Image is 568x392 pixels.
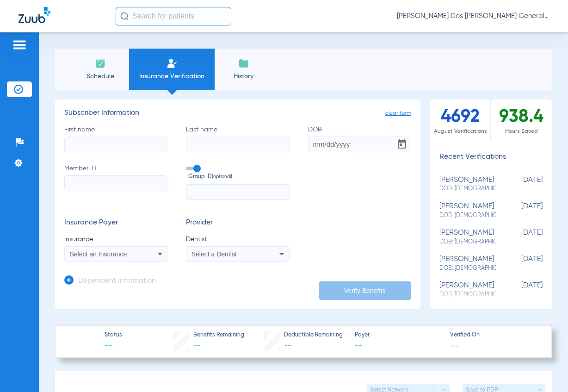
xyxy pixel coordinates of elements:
[186,125,289,152] label: Last name
[439,176,496,193] div: [PERSON_NAME]
[105,331,122,340] span: Status
[191,250,237,258] span: Select a Dentist
[64,175,167,191] input: Member ID
[439,212,496,220] span: DOB: [DEMOGRAPHIC_DATA]
[186,235,289,244] span: Dentist
[64,164,167,200] label: Member ID
[186,137,289,152] input: Last name
[385,109,411,118] span: clear form
[64,125,167,152] label: First name
[397,12,549,21] span: [PERSON_NAME] Dos [PERSON_NAME] General | Abra Health
[439,264,496,273] span: DOB: [DEMOGRAPHIC_DATA]
[496,176,543,193] span: [DATE]
[496,255,543,272] span: [DATE]
[430,127,491,136] span: August Verifications
[238,58,249,69] img: History
[439,238,496,246] span: DOB: [DEMOGRAPHIC_DATA]
[64,235,167,244] span: Insurance
[430,100,491,141] div: 4692
[496,202,543,219] span: [DATE]
[105,340,122,352] span: --
[439,281,496,299] div: [PERSON_NAME]
[95,58,106,69] img: Schedule
[393,135,411,154] button: Open calendar
[212,173,232,181] small: (optional)
[136,72,208,81] span: Insurance Verification
[193,331,244,340] span: Benefits Remaining
[355,340,442,352] span: --
[450,331,537,340] span: Verified On
[12,39,27,50] img: hamburger-icon
[78,72,122,81] span: Schedule
[496,281,543,299] span: [DATE]
[64,218,167,228] h3: Insurance Payer
[308,137,411,152] input: DOBOpen calendar
[355,331,442,340] span: Payer
[120,12,129,20] img: Search Icon
[284,331,343,340] span: Deductible Remaining
[450,341,458,350] span: --
[64,109,411,118] h3: Subscriber Information
[439,229,496,246] div: [PERSON_NAME]
[439,185,496,193] span: DOB: [DEMOGRAPHIC_DATA]
[308,125,411,152] label: DOB
[439,255,496,272] div: [PERSON_NAME]
[167,58,178,69] img: Manual Insurance Verification
[496,229,543,246] span: [DATE]
[186,218,289,228] h3: Provider
[222,72,265,81] span: History
[284,342,291,349] span: --
[188,173,289,181] span: Group ID
[491,100,552,141] div: 938.4
[64,137,167,152] input: First name
[19,7,50,23] img: Zuub Logo
[70,250,127,258] span: Select an Insurance
[319,281,411,300] button: Verify Benefits
[430,153,552,162] h3: Recent Verifications
[193,342,201,349] span: --
[439,202,496,219] div: [PERSON_NAME]
[491,127,552,136] span: Hours Saved
[78,277,156,286] h3: Dependent Information
[116,7,231,25] input: Search for patients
